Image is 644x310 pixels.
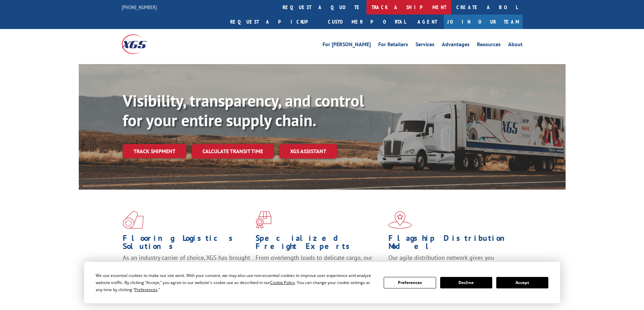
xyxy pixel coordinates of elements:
div: Cookie Consent Prompt [84,262,560,303]
a: Agent [411,15,444,29]
span: As an industry carrier of choice, XGS has brought innovation and dedication to flooring logistics... [123,254,250,278]
div: We use essential cookies to make our site work. With your consent, we may also use non-essential ... [96,272,376,293]
a: Resources [477,42,501,49]
h1: Flooring Logistics Solutions [123,234,251,254]
h1: Specialized Freight Experts [256,234,383,254]
a: For [PERSON_NAME] [323,42,371,49]
p: From overlength loads to delicate cargo, our experienced staff knows the best way to move your fr... [256,254,383,284]
button: Preferences [384,277,436,288]
button: Decline [440,277,492,288]
a: About [508,42,523,49]
span: Our agile distribution network gives you nationwide inventory management on demand. [388,254,513,270]
h1: Flagship Distribution Model [388,234,516,254]
span: Cookie Policy [270,280,295,285]
a: Join Our Team [444,15,523,29]
a: Track shipment [123,144,186,158]
button: Accept [496,277,548,288]
span: Preferences [135,287,158,292]
a: XGS ASSISTANT [279,144,337,159]
a: Calculate transit time [192,144,274,159]
a: Advantages [442,42,470,49]
a: Request a pickup [225,15,323,29]
a: Services [415,42,434,49]
a: For Retailers [378,42,408,49]
a: [PHONE_NUMBER] [122,4,157,10]
img: xgs-icon-focused-on-flooring-red [256,211,271,229]
img: xgs-icon-flagship-distribution-model-red [388,211,412,229]
img: xgs-icon-total-supply-chain-intelligence-red [123,211,144,229]
a: Customer Portal [323,15,411,29]
b: Visibility, transparency, and control for your entire supply chain. [123,90,364,131]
